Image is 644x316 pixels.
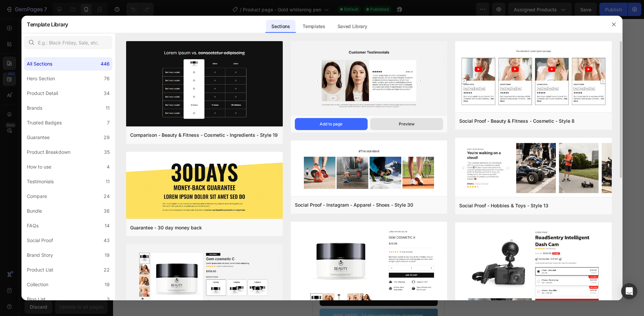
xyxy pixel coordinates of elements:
[55,229,79,237] pre: 33% off
[459,202,548,210] div: Social Proof - Hobbies & Toys - Style 13
[27,16,68,33] h2: Template Library
[27,281,48,289] div: Collection
[27,89,58,97] div: Product Detail
[27,163,51,171] div: How to use
[107,163,110,171] div: 4
[291,41,447,116] img: sp16.png
[320,121,342,127] div: Add to page
[38,174,98,181] p: Rated 4.8 by 4700+ Customers!
[297,20,330,33] div: Templates
[16,254,61,262] span: Almost out of stock
[105,251,110,259] div: 19
[27,104,42,112] div: Brands
[106,104,110,112] div: 11
[7,290,125,304] span: RISK FREE! 14-day satisfaction guarantee.
[455,41,612,113] img: sp8.png
[105,222,110,230] div: 14
[7,269,125,287] button: Add to cart
[332,20,373,33] div: Saved Library
[27,207,42,215] div: Bundle
[106,178,110,186] div: 11
[107,119,110,127] div: 7
[266,20,295,33] div: Sections
[295,118,368,130] button: Add to page
[126,41,283,127] img: c19.png
[27,222,39,230] div: FAQs
[31,228,52,238] div: £19.95
[7,228,28,238] div: £29.99
[36,3,65,10] span: Mobile ( 392 px)
[104,133,110,141] div: 29
[27,119,62,127] div: Trusted Badges
[104,148,110,156] div: 35
[24,36,112,49] input: E.g.: Black Friday, Sale, etc.
[130,131,278,139] div: Comparison - Beauty & Fitness - Cosmetic - Ingredients - Style 19
[104,266,110,274] div: 22
[104,89,110,97] div: 34
[27,251,53,259] div: Brand Story
[459,117,575,125] div: Social Proof - Beauty & Fitness - Cosmetic - Style 8
[370,118,443,130] button: Preview
[104,236,110,244] div: 43
[27,295,46,303] div: Blog List
[104,75,110,83] div: 76
[455,138,612,198] img: sp13.png
[16,246,98,252] span: Order before 11PM – shipped [DATE]
[105,281,110,289] div: 19
[126,152,283,220] img: g30.png
[104,192,110,200] div: 24
[295,201,413,209] div: Social Proof - Instagram - Apparel - Shoes - Style 30
[27,75,55,83] div: Hero Section
[130,224,202,232] div: Guarantee - 30 day money back
[107,295,110,303] div: 3
[7,199,124,221] p: Get a visibly whiter, brighter smile – without pain, bleach, or dentist visits. Safe for sensitiv...
[27,133,50,141] div: Guarantee
[621,283,637,299] div: Open Intercom Messenger
[42,273,70,284] div: Add to cart
[101,60,110,68] div: 446
[6,183,124,197] h1: GOLD WHITENING PEN
[27,236,53,244] div: Social Proof
[399,121,415,127] div: Preview
[27,178,54,186] div: Testimonials
[27,148,70,156] div: Product Breakdown
[27,60,52,68] div: All Sections
[291,140,447,198] img: sp30.png
[81,273,98,283] div: £19.95
[27,266,53,274] div: Product List
[104,207,110,215] div: 36
[27,192,47,200] div: Compare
